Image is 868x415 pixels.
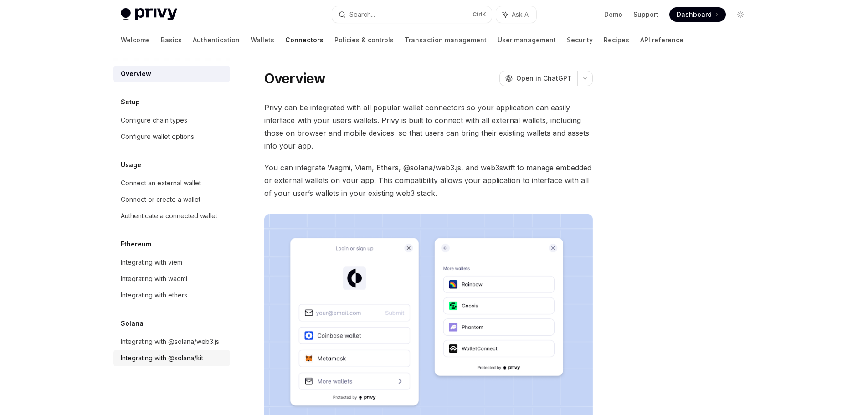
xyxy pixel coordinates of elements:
span: You can integrate Wagmi, Viem, Ethers, @solana/web3.js, and web3swift to manage embedded or exter... [264,161,593,200]
button: Search...CtrlK [332,6,492,23]
div: Configure wallet options [121,131,194,142]
h1: Overview [264,70,326,87]
div: Overview [121,68,151,79]
div: Search... [349,9,375,20]
div: Integrating with @solana/kit [121,353,203,364]
a: Integrating with viem [113,254,230,271]
img: light logo [121,8,177,21]
a: Configure wallet options [113,128,230,145]
a: Support [633,10,658,19]
div: Integrating with ethers [121,290,187,301]
a: Policies & controls [334,29,394,51]
a: Integrating with ethers [113,287,230,303]
a: Connect an external wallet [113,175,230,191]
span: Ask AI [512,10,530,19]
div: Connect an external wallet [121,178,201,189]
a: Security [567,29,593,51]
span: Ctrl K [473,11,486,18]
a: Welcome [121,29,150,51]
a: Authentication [193,29,240,51]
a: Integrating with @solana/kit [113,350,230,366]
a: Integrating with @solana/web3.js [113,333,230,350]
a: Connect or create a wallet [113,191,230,208]
span: Privy can be integrated with all popular wallet connectors so your application can easily interfa... [264,101,593,152]
a: Transaction management [405,29,487,51]
div: Integrating with wagmi [121,273,187,284]
span: Open in ChatGPT [516,74,572,83]
a: Configure chain types [113,112,230,128]
button: Ask AI [496,6,536,23]
a: Integrating with wagmi [113,271,230,287]
h5: Ethereum [121,239,151,250]
div: Connect or create a wallet [121,194,200,205]
div: Authenticate a connected wallet [121,210,217,221]
h5: Usage [121,159,141,170]
a: Dashboard [669,7,726,22]
a: Demo [604,10,622,19]
span: Dashboard [677,10,712,19]
h5: Setup [121,97,140,108]
div: Integrating with viem [121,257,182,268]
button: Open in ChatGPT [499,71,577,86]
div: Configure chain types [121,115,187,126]
a: Recipes [604,29,629,51]
button: Toggle dark mode [733,7,748,22]
a: Basics [161,29,182,51]
div: Integrating with @solana/web3.js [121,336,219,347]
a: Authenticate a connected wallet [113,208,230,224]
a: Connectors [285,29,324,51]
a: API reference [640,29,683,51]
a: User management [498,29,556,51]
h5: Solana [121,318,144,329]
a: Overview [113,66,230,82]
a: Wallets [251,29,274,51]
